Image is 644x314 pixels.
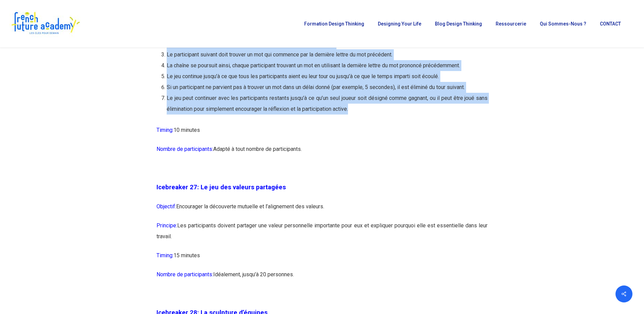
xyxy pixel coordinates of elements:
span: Objectif: [157,203,176,210]
strong: Icebreaker 27: Le jeu des valeurs partagées [157,184,286,191]
span: Nombre de participants: [157,271,213,278]
a: CONTACT [596,21,624,26]
span: Nombre de participants: [157,146,213,152]
span: Designing Your Life [378,21,421,27]
li: La chaîne se poursuit ainsi, chaque participant trouvant un mot en utilisant la dernière lettre d... [167,60,487,71]
span: Qui sommes-nous ? [540,21,586,27]
span: Timing: [157,127,173,133]
li: Si un participant ne parvient pas à trouver un mot dans un délai donné (par exemple, 5 secondes),... [167,82,487,93]
li: Le jeu continue jusqu’à ce que tous les participants aient eu leur tour ou jusqu’à ce que le temp... [167,71,487,82]
span: Formation Design Thinking [304,21,364,27]
span: Timing: [157,252,173,259]
p: 15 minutes [157,250,487,269]
span: Ressourcerie [496,21,526,27]
p: 10 minutes [157,125,487,144]
p: Encourager la découverte mutuelle et l’alignement des valeurs. [157,201,487,220]
a: Qui sommes-nous ? [536,21,590,26]
a: Formation Design Thinking [301,21,368,26]
span: Principe: [157,222,177,229]
a: Ressourcerie [492,21,530,26]
img: French Future Academy [10,10,81,37]
li: Le jeu peut continuer avec les participants restants jusqu’à ce qu’un seul joueur soit désigné co... [167,93,487,115]
span: CONTACT [600,21,621,27]
a: Blog Design Thinking [431,21,485,26]
span: Blog Design Thinking [435,21,482,27]
p: Les participants doivent partager une valeur personnelle importante pour eux et expliquer pourquo... [157,220,487,250]
p: Adapté à tout nombre de participants. [157,144,487,163]
li: Le participant suivant doit trouver un mot qui commence par la dernière lettre du mot précédent. [167,49,487,60]
p: Idéalement, jusqu’à 20 personnes. [157,269,487,288]
a: Designing Your Life [374,21,425,26]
